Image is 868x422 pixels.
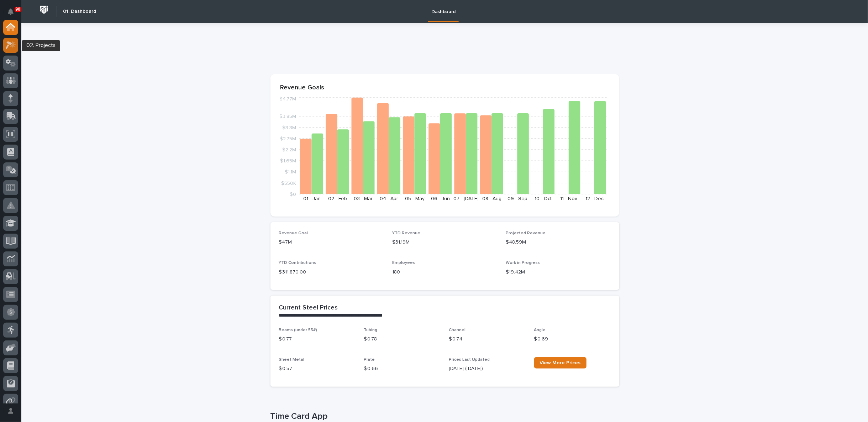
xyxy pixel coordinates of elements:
[9,9,18,20] div: Notifications90
[392,231,420,235] span: YTD Revenue
[431,196,449,201] text: 06 - Jun
[482,196,501,201] text: 08 - Aug
[279,335,356,343] p: $ 0.77
[3,4,18,19] button: Notifications
[282,147,296,152] tspan: $2.2M
[16,7,20,12] p: 90
[380,196,398,201] text: 04 - Apr
[279,239,384,246] p: $47M
[279,97,296,102] tspan: $4.77M
[449,328,466,332] span: Channel
[354,196,373,201] text: 03 - Mar
[534,335,611,343] p: $ 0.69
[279,261,316,265] span: YTD Contributions
[364,328,378,332] span: Tubing
[37,3,51,16] img: Workspace Logo
[63,9,96,15] h2: 01. Dashboard
[585,196,604,201] text: 12 - Dec
[534,328,546,332] span: Angle
[285,170,296,175] tspan: $1.1M
[449,358,490,362] span: Prices Last Updated
[279,269,384,276] p: $ 311,870.00
[392,261,415,265] span: Employees
[364,358,375,362] span: Plate
[506,261,540,265] span: Work in Progress
[507,196,527,201] text: 09 - Sep
[506,231,546,235] span: Projected Revenue
[279,328,317,332] span: Beams (under 55#)
[281,181,296,186] tspan: $550K
[280,84,609,92] p: Revenue Goals
[405,196,424,201] text: 05 - May
[290,192,296,197] tspan: $0
[449,365,526,372] p: [DATE] ([DATE])
[560,196,577,201] text: 11 - Nov
[506,269,611,276] p: $19.42M
[280,159,296,164] tspan: $1.65M
[449,335,526,343] p: $ 0.74
[279,365,356,372] p: $ 0.57
[535,196,552,201] text: 10 - Oct
[270,411,616,422] p: Time Card App
[279,231,308,235] span: Revenue Goal
[279,114,296,119] tspan: $3.85M
[534,357,586,369] a: View More Prices
[392,269,497,276] p: 180
[279,358,305,362] span: Sheet Metal
[279,304,338,312] h2: Current Steel Prices
[506,239,611,246] p: $48.59M
[280,136,296,141] tspan: $2.75M
[392,239,497,246] p: $31.19M
[364,335,441,343] p: $ 0.78
[282,125,296,130] tspan: $3.3M
[453,196,479,201] text: 07 - [DATE]
[540,360,581,365] span: View More Prices
[328,196,347,201] text: 02 - Feb
[303,196,320,201] text: 01 - Jan
[364,365,441,372] p: $ 0.66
